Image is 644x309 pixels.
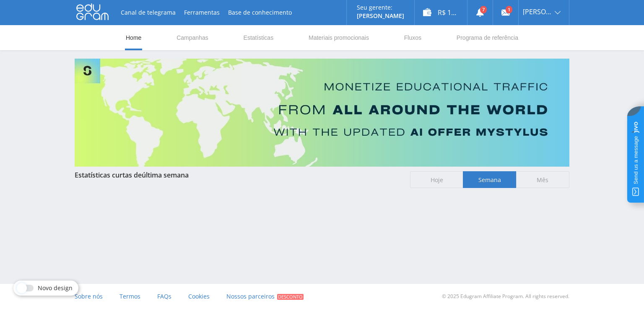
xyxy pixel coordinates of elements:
[523,8,552,15] span: [PERSON_NAME]
[125,25,142,50] a: Home
[308,25,370,50] a: Materiais promocionais
[357,13,404,19] p: [PERSON_NAME]
[357,4,404,11] p: Seu gerente:
[410,171,463,188] span: Hoje
[277,294,304,300] span: Desconto
[243,25,275,50] a: Estatísticas
[157,284,171,309] a: FAQs
[226,284,304,309] a: Nossos parceiros Desconto
[119,284,140,309] a: Termos
[75,171,402,179] div: Estatísticas curtas de
[75,284,103,309] a: Sobre nós
[142,170,189,180] span: última semana
[463,171,516,188] span: Semana
[176,25,209,50] a: Campanhas
[516,171,569,188] span: Mês
[456,25,519,50] a: Programa de referência
[226,292,275,300] span: Nossos parceiros
[188,284,210,309] a: Cookies
[38,285,73,291] span: Novo design
[403,25,422,50] a: Fluxos
[75,292,103,300] span: Sobre nós
[75,59,569,167] img: Banner
[157,292,171,300] span: FAQs
[188,292,210,300] span: Cookies
[326,284,569,309] div: © 2025 Edugram Affiliate Program. All rights reserved.
[119,292,140,300] span: Termos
